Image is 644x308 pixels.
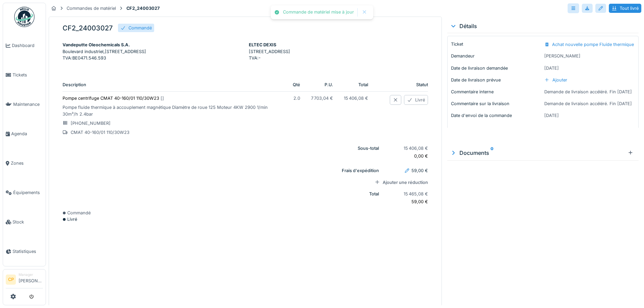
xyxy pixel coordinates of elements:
a: Agenda [3,119,46,148]
p: [STREET_ADDRESS] [249,48,428,55]
li: CP [6,275,16,285]
p: 0,00 € [390,153,428,159]
div: ELTEC DEXIS [249,42,428,48]
p: 59,00 € [390,198,428,205]
p: CMAT 40-160/01 110/30W23 [63,129,282,136]
p: [DATE] [544,65,635,71]
p: 2.0 [293,95,300,101]
p: TVA : - [249,55,428,61]
th: Description [63,78,287,92]
p: Pompe centrifuge CMAT 40-160/01 110/30W23 [63,95,282,101]
span: Dashboard [12,42,43,49]
p: [PERSON_NAME] [544,53,635,59]
sup: 0 [491,149,494,157]
th: Sous-total [63,142,384,164]
th: Qté [287,78,306,92]
span: Agenda [11,131,43,137]
div: Manager [19,272,43,277]
th: Total [63,187,384,210]
p: Pompe fluide thermique à accouplement magnétique Diamètre de roue 125 Moteur 4KW 2900 1/min 30m³/... [63,104,282,117]
p: Demande de livraison accéléré. Fin [DATE] [544,100,635,107]
p: 15 465,08 € [390,191,428,197]
div: Commandes de matériel [67,5,116,11]
span: [ ] [161,96,164,101]
p: Demande de livraison accéléré. Fin [DATE] [544,89,635,95]
p: Date de livraison prévue [451,77,542,83]
a: Maintenance [3,90,46,119]
div: Détails [450,22,636,30]
th: Total [338,78,374,92]
span: Zones [11,160,43,166]
a: Stock [3,207,46,237]
a: Statistiques [3,237,46,266]
span: Équipements [13,189,43,196]
p: Demandeur [451,53,542,59]
p: [PHONE_NUMBER] [63,120,282,126]
span: Maintenance [13,101,43,108]
span: Statistiques [13,248,43,255]
div: Tout livré [609,4,641,13]
p: [DATE] [544,112,635,119]
span: Tickets [13,72,43,78]
div: Livré [404,95,428,105]
th: P.U. [306,78,338,92]
img: Badge_color-CXgf-gQk.svg [14,7,34,27]
h5: CF2_24003027 [63,24,113,32]
li: [PERSON_NAME] [19,272,43,287]
p: Date d'envoi de la commande [451,112,542,119]
p: Boulevard industriel,[STREET_ADDRESS] [63,48,242,55]
a: Zones [3,148,46,178]
div: Documents [450,149,625,157]
a: CP Manager[PERSON_NAME] [6,272,43,288]
div: Commandé [63,210,428,216]
p: 15 406,08 € [390,145,428,151]
div: Commande de matériel mise à jour [283,9,354,15]
p: Commentaire sur la livraison [451,100,542,107]
a: Dashboard [3,31,46,60]
div: Commandé [128,25,152,31]
p: 15 406,08 € [344,95,368,101]
span: Stock [13,219,43,225]
p: Commentaire interne [451,89,542,95]
div: Vandeputte Oleochemicals S.A. [63,42,242,48]
a: Tickets [3,60,46,90]
strong: CF2_24003027 [124,5,162,11]
th: Statut [384,78,428,92]
p: TVA : BE0471.546.593 [63,55,242,61]
div: Livré [63,216,428,222]
p: Date de livraison demandée [451,65,542,71]
div: Ajouter [544,77,567,83]
td: 59,00 € [384,164,428,177]
div: Ajouter une réduction [374,179,428,186]
p: 7 703,04 € [311,95,333,101]
a: Équipements [3,178,46,207]
th: Frais d'expédition [63,164,384,177]
p: Ticket [451,41,542,47]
